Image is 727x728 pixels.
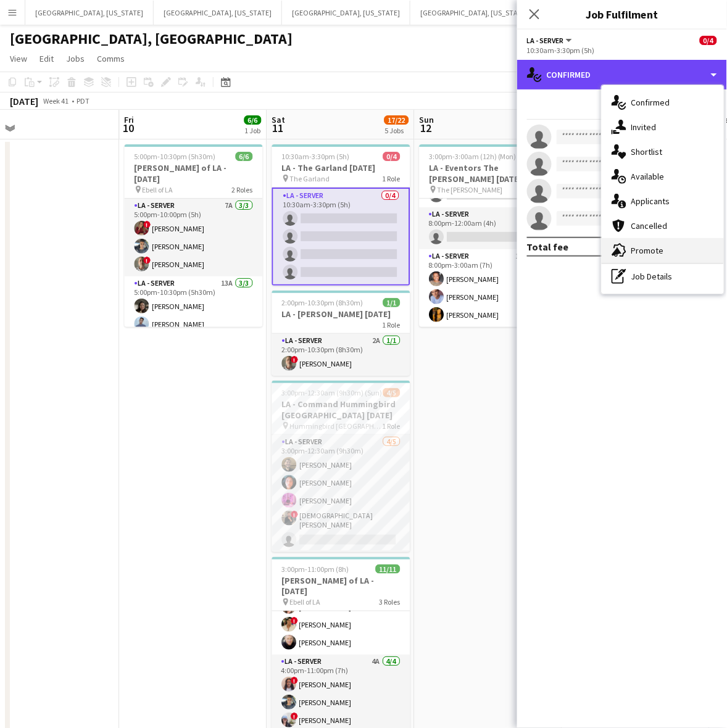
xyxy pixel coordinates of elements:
[272,308,410,320] h3: LA - [PERSON_NAME] [DATE]
[527,36,574,45] button: LA - Server
[125,144,263,327] app-job-card: 5:00pm-10:30pm (5h30m)6/6[PERSON_NAME] of LA - [DATE] Ebell of LA2 RolesLA - Server7A3/35:00pm-10...
[282,298,363,307] span: 2:00pm-10:30pm (8h30m)
[272,435,410,552] app-card-role: LA - Server4/53:00pm-12:30am (9h30m)[PERSON_NAME][PERSON_NAME][PERSON_NAME]![DEMOGRAPHIC_DATA][PE...
[272,188,410,286] app-card-role: LA - Server0/410:30am-3:30pm (5h)
[77,96,89,105] div: PDT
[272,291,410,376] app-job-card: 2:00pm-10:30pm (8h30m)1/1LA - [PERSON_NAME] [DATE]1 RoleLA - Server2A1/12:00pm-10:30pm (8h30m)![P...
[5,51,32,67] a: View
[270,121,286,135] span: 11
[272,575,410,597] h3: [PERSON_NAME] of LA - [DATE]
[290,598,321,607] span: Ebell of LA
[272,399,410,421] h3: LA - Command Hummingbird [GEOGRAPHIC_DATA] [DATE]
[420,162,558,184] h3: LA - Eventors The [PERSON_NAME] [DATE]
[125,276,263,354] app-card-role: LA - Server13A3/35:00pm-10:30pm (5h30m)[PERSON_NAME][PERSON_NAME]
[10,53,27,64] span: View
[383,388,401,397] span: 4/5
[631,171,665,182] span: Available
[41,96,72,105] span: Week 41
[418,121,434,135] span: 12
[517,60,727,89] div: Confirmed
[602,264,724,289] div: Job Details
[123,121,135,135] span: 10
[631,97,670,108] span: Confirmed
[144,257,151,264] span: !
[420,207,558,249] app-card-role: LA - Server0/18:00pm-12:00am (4h)
[383,174,401,183] span: 1 Role
[290,421,383,431] span: Hummingbird [GEOGRAPHIC_DATA] - Q-[GEOGRAPHIC_DATA]
[527,46,717,55] div: 10:30am-3:30pm (5h)
[39,53,54,64] span: Edit
[272,114,286,125] span: Sat
[282,152,350,161] span: 10:30am-3:30pm (5h)
[291,677,299,684] span: !
[236,152,253,161] span: 6/6
[376,565,401,574] span: 11/11
[290,174,330,183] span: The Garland
[420,249,558,327] app-card-role: LA - Server13A3/38:00pm-3:00am (7h)[PERSON_NAME][PERSON_NAME][PERSON_NAME]
[61,51,89,67] a: Jobs
[245,126,261,135] div: 1 Job
[125,114,135,125] span: Fri
[35,51,59,67] a: Edit
[144,221,151,228] span: !
[291,356,299,363] span: !
[410,1,539,25] button: [GEOGRAPHIC_DATA], [US_STATE]
[125,199,263,276] app-card-role: LA - Server7A3/35:00pm-10:00pm (5h)![PERSON_NAME][PERSON_NAME]![PERSON_NAME]
[92,51,130,67] a: Comms
[438,185,504,194] span: The [PERSON_NAME]
[125,162,263,184] h3: [PERSON_NAME] of LA - [DATE]
[383,152,401,161] span: 0/4
[10,95,38,107] div: [DATE]
[10,30,293,48] h1: [GEOGRAPHIC_DATA], [GEOGRAPHIC_DATA]
[383,320,401,329] span: 1 Role
[244,115,262,125] span: 6/6
[420,144,558,327] app-job-card: 3:00pm-3:00am (12h) (Mon)5/10LA - Eventors The [PERSON_NAME] [DATE] The [PERSON_NAME]4 Roles LA -...
[154,1,282,25] button: [GEOGRAPHIC_DATA], [US_STATE]
[384,115,409,125] span: 17/22
[420,114,434,125] span: Sun
[380,598,401,607] span: 3 Roles
[135,152,216,161] span: 5:00pm-10:30pm (5h30m)
[291,511,299,518] span: !
[631,122,657,133] span: Invited
[631,245,664,256] span: Promote
[383,298,401,307] span: 1/1
[631,220,668,231] span: Cancelled
[527,36,564,45] span: LA - Server
[430,152,517,161] span: 3:00pm-3:00am (12h) (Mon)
[700,36,717,45] span: 0/4
[291,617,299,624] span: !
[282,388,383,397] span: 3:00pm-12:30am (9h30m) (Sun)
[97,53,125,64] span: Comms
[25,1,154,25] button: [GEOGRAPHIC_DATA], [US_STATE]
[383,421,401,431] span: 1 Role
[282,565,349,574] span: 3:00pm-11:00pm (8h)
[282,1,410,25] button: [GEOGRAPHIC_DATA], [US_STATE]
[232,185,253,194] span: 2 Roles
[631,196,670,207] span: Applicants
[272,334,410,376] app-card-role: LA - Server2A1/12:00pm-10:30pm (8h30m)![PERSON_NAME]
[272,577,410,655] app-card-role: LA - Server5A3/34:00pm-10:00pm (6h)![PERSON_NAME]![PERSON_NAME][PERSON_NAME]
[272,381,410,552] app-job-card: 3:00pm-12:30am (9h30m) (Sun)4/5LA - Command Hummingbird [GEOGRAPHIC_DATA] [DATE] Hummingbird [GEO...
[66,53,85,64] span: Jobs
[272,162,410,173] h3: LA - The Garland [DATE]
[291,713,299,720] span: !
[143,185,173,194] span: Ebell of LA
[517,6,727,22] h3: Job Fulfilment
[527,241,569,253] div: Total fee
[631,146,663,157] span: Shortlist
[385,126,409,135] div: 5 Jobs
[272,144,410,286] app-job-card: 10:30am-3:30pm (5h)0/4LA - The Garland [DATE] The Garland1 RoleLA - Server0/410:30am-3:30pm (5h)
